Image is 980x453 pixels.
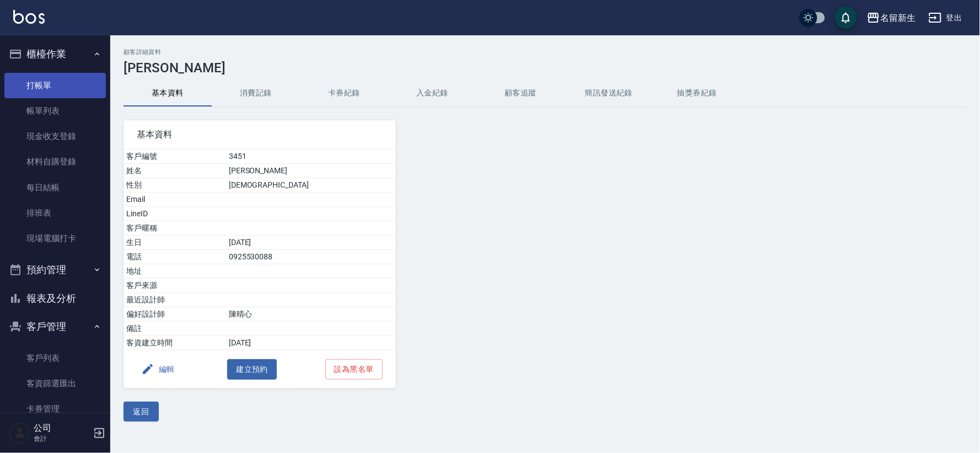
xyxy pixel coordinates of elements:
[4,73,106,98] a: 打帳單
[124,236,226,250] td: 生日
[226,236,396,250] td: [DATE]
[124,279,226,293] td: 客戶來源
[4,124,106,149] a: 現金收支登錄
[13,10,45,24] img: Logo
[4,175,106,200] a: 每日結帳
[124,293,226,307] td: 最近設計師
[212,80,300,106] button: 消費記錄
[226,164,396,178] td: [PERSON_NAME]
[653,80,741,106] button: 抽獎券紀錄
[226,336,396,350] td: [DATE]
[124,49,967,56] h2: 顧客詳細資料
[226,150,396,164] td: 3451
[924,8,967,28] button: 登出
[835,7,857,29] button: save
[4,98,106,124] a: 帳單列表
[4,371,106,396] a: 客資篩選匯出
[227,359,277,380] button: 建立預約
[565,80,653,106] button: 簡訊發送紀錄
[476,80,565,106] button: 顧客追蹤
[4,200,106,226] a: 排班表
[300,80,388,106] button: 卡券紀錄
[4,226,106,251] a: 現場電腦打卡
[4,396,106,422] a: 卡券管理
[124,250,226,264] td: 電話
[124,193,226,207] td: Email
[34,434,90,444] p: 會計
[226,250,396,264] td: 0925530088
[863,7,920,29] button: 名留新生
[124,60,967,76] h3: [PERSON_NAME]
[9,422,31,444] img: Person
[4,345,106,371] a: 客戶列表
[4,149,106,174] a: 材料自購登錄
[124,322,226,336] td: 備註
[4,284,106,313] button: 報表及分析
[34,423,90,434] h5: 公司
[388,80,476,106] button: 入金紀錄
[226,178,396,193] td: [DEMOGRAPHIC_DATA]
[124,207,226,221] td: LineID
[124,221,226,236] td: 客戶暱稱
[124,80,212,106] button: 基本資料
[4,312,106,341] button: 客戶管理
[325,359,383,380] button: 設為黑名單
[124,264,226,279] td: 地址
[880,11,915,25] div: 名留新生
[226,307,396,322] td: 陳晴心
[137,359,179,380] button: 編輯
[137,129,383,140] span: 基本資料
[124,402,159,422] button: 返回
[124,164,226,178] td: 姓名
[124,150,226,164] td: 客戶編號
[4,40,106,68] button: 櫃檯作業
[4,255,106,284] button: 預約管理
[124,178,226,193] td: 性別
[124,336,226,350] td: 客資建立時間
[124,307,226,322] td: 偏好設計師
